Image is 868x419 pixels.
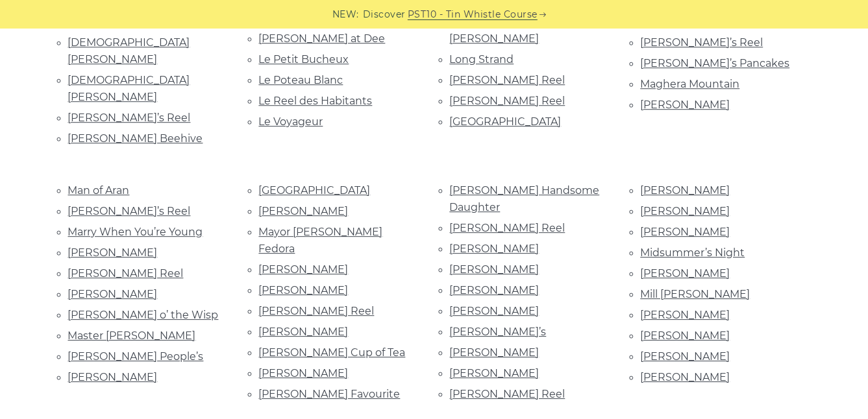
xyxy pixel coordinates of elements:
[450,346,539,359] a: [PERSON_NAME]
[408,7,538,22] a: PST10 - Tin Whistle Course
[450,326,547,338] a: [PERSON_NAME]’s
[68,309,219,321] a: [PERSON_NAME] o’ the Wisp
[259,326,349,338] a: [PERSON_NAME]
[259,115,323,128] a: Le Voyageur
[641,288,750,300] a: Mill [PERSON_NAME]
[259,184,371,197] a: [GEOGRAPHIC_DATA]
[450,74,565,86] a: [PERSON_NAME] Reel
[259,367,349,379] a: [PERSON_NAME]
[450,367,539,379] a: [PERSON_NAME]
[641,78,740,90] a: Maghera Mountain
[641,205,730,217] a: [PERSON_NAME]
[68,132,203,145] a: [PERSON_NAME] Beehive
[259,53,349,66] a: Le Petit Bucheux
[68,36,190,66] a: [DEMOGRAPHIC_DATA] [PERSON_NAME]
[641,36,763,49] a: [PERSON_NAME]’s Reel
[259,346,406,359] a: [PERSON_NAME] Cup of Tea
[641,329,730,342] a: [PERSON_NAME]
[259,95,373,107] a: Le Reel des Habitants
[641,350,730,363] a: [PERSON_NAME]
[450,53,514,66] a: Long Strand
[450,388,565,400] a: [PERSON_NAME] Reel
[259,226,383,255] a: Mayor [PERSON_NAME] Fedora
[259,263,349,276] a: [PERSON_NAME]
[259,32,386,45] a: [PERSON_NAME] at Dee
[450,115,562,128] a: [GEOGRAPHIC_DATA]
[641,267,730,280] a: [PERSON_NAME]
[68,350,204,363] a: [PERSON_NAME] People’s
[259,74,343,86] a: Le Poteau Blanc
[259,284,349,296] a: [PERSON_NAME]
[450,284,539,296] a: [PERSON_NAME]
[641,57,790,69] a: [PERSON_NAME]’s Pancakes
[68,112,191,124] a: [PERSON_NAME]’s Reel
[450,263,539,276] a: [PERSON_NAME]
[641,246,745,259] a: Midsummer’s Night
[641,99,730,111] a: [PERSON_NAME]
[68,288,158,300] a: [PERSON_NAME]
[450,222,565,234] a: [PERSON_NAME] Reel
[332,7,359,22] span: NEW:
[641,309,730,321] a: [PERSON_NAME]
[450,243,539,255] a: [PERSON_NAME]
[641,371,730,383] a: [PERSON_NAME]
[68,226,203,238] a: Marry When You’re Young
[68,371,158,383] a: [PERSON_NAME]
[450,95,565,107] a: [PERSON_NAME] Reel
[641,184,730,197] a: [PERSON_NAME]
[259,305,375,317] a: [PERSON_NAME] Reel
[68,329,196,342] a: Master [PERSON_NAME]
[68,74,190,103] a: [DEMOGRAPHIC_DATA][PERSON_NAME]
[68,267,184,280] a: [PERSON_NAME] Reel
[68,184,130,197] a: Man of Aran
[259,388,401,400] a: [PERSON_NAME] Favourite
[641,226,730,238] a: [PERSON_NAME]
[450,184,600,213] a: [PERSON_NAME] Handsome Daughter
[68,205,191,217] a: [PERSON_NAME]’s Reel
[450,305,539,317] a: [PERSON_NAME]
[259,205,349,217] a: [PERSON_NAME]
[363,7,406,22] span: Discover
[68,246,158,259] a: [PERSON_NAME]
